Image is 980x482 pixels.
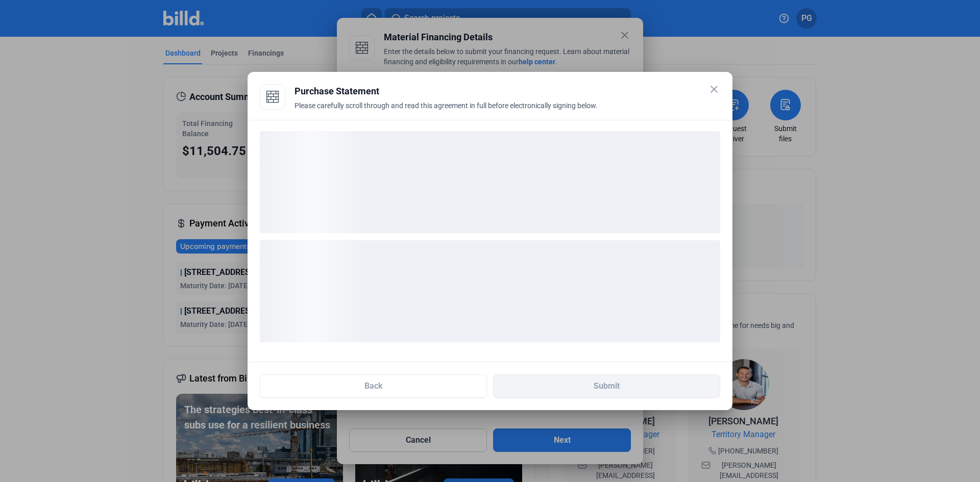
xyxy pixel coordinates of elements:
div: loading [260,131,720,233]
div: Purchase Statement [295,84,720,98]
button: Submit [493,374,720,398]
mat-icon: close [708,83,720,95]
div: Please carefully scroll through and read this agreement in full before electronically signing below. [295,100,720,123]
button: Back [260,374,487,398]
div: loading [260,240,720,342]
